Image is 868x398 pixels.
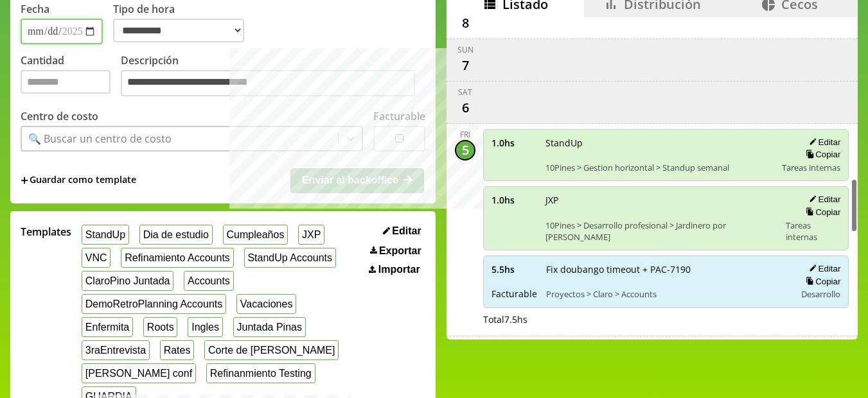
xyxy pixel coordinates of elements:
[455,98,475,118] div: 6
[805,263,840,274] button: Editar
[802,149,840,160] button: Copiar
[139,225,213,245] button: Dia de estudio
[223,225,288,245] button: Cumpleaños
[204,340,339,360] button: Corte de [PERSON_NAME]
[21,53,121,100] label: Cantidad
[82,363,196,383] button: [PERSON_NAME] conf
[82,271,173,291] button: ClaroPino Juntada
[21,109,98,123] label: Centro de costo
[545,194,777,206] span: JXP
[82,294,226,314] button: DemoRetroPlanning Accounts
[492,194,536,206] span: 1.0 hs
[113,2,254,44] label: Tipo de hora
[121,248,233,268] button: Refinamiento Accounts
[298,225,324,245] button: JXP
[802,207,840,218] button: Copiar
[21,173,28,187] span: +
[82,317,133,337] button: Enfermita
[28,132,172,146] div: 🔍 Buscar un centro de costo
[236,294,296,314] button: Vacaciones
[782,162,840,173] span: Tareas internas
[447,17,858,338] div: scrollable content
[458,87,472,98] div: Sat
[21,70,111,94] input: Cantidad
[143,317,177,337] button: Roots
[455,55,475,76] div: 7
[206,363,315,383] button: Refinanmiento Testing
[184,271,233,291] button: Accounts
[82,225,129,245] button: StandUp
[392,225,421,237] span: Editar
[82,248,111,268] button: VNC
[546,288,786,300] span: Proyectos > Claro > Accounts
[545,162,773,173] span: 10Pines > Gestion horizontal > Standup semanal
[802,276,840,287] button: Copiar
[121,70,415,97] textarea: Descripción
[457,44,474,55] div: Sun
[160,340,194,360] button: Rates
[188,317,222,337] button: Ingles
[121,53,425,100] label: Descripción
[786,220,840,243] span: Tareas internas
[21,225,71,239] span: Templates
[378,264,420,275] span: Importar
[546,263,786,275] span: Fix doubango timeout + PAC-7190
[379,245,421,257] span: Exportar
[805,194,840,205] button: Editar
[545,220,777,243] span: 10Pines > Desarrollo profesional > Jardinero por [PERSON_NAME]
[492,137,536,149] span: 1.0 hs
[233,317,306,337] button: Juntada Pinas
[373,109,425,123] label: Facturable
[455,140,475,160] div: 5
[483,313,849,325] div: Total 7.5 hs
[21,173,136,187] span: +Guardar como template
[545,137,773,149] span: StandUp
[379,225,425,238] button: Editar
[492,288,537,300] span: Facturable
[805,137,840,148] button: Editar
[455,13,475,33] div: 8
[82,340,150,360] button: 3raEntrevista
[113,19,244,42] select: Tipo de hora
[366,245,425,257] button: Exportar
[492,263,537,275] span: 5.5 hs
[460,129,470,140] div: Fri
[244,248,336,268] button: StandUp Accounts
[801,288,840,300] span: Desarrollo
[21,2,49,16] label: Fecha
